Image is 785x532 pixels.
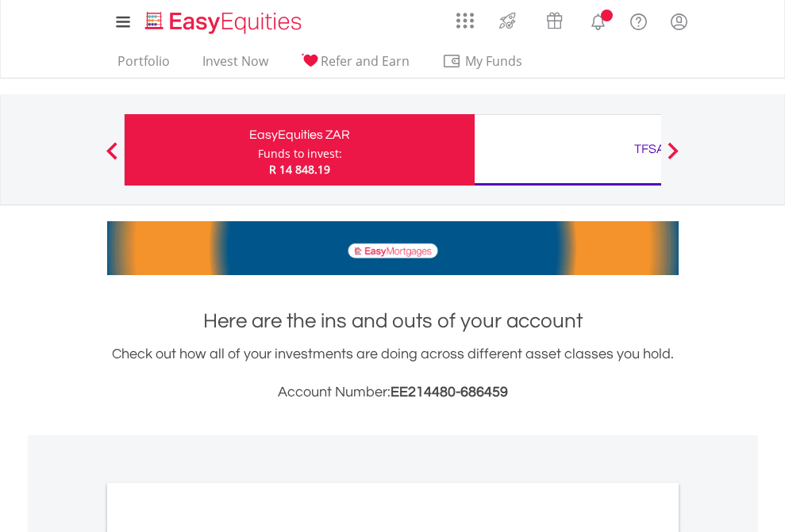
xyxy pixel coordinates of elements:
[134,124,465,146] div: EasyEquities ZAR
[531,4,578,33] a: Vouchers
[139,4,308,36] a: Home page
[107,307,679,335] h1: Here are the ins and outs of your account
[321,52,410,70] span: Refer and Earn
[107,343,679,404] div: Check out how all of your investments are doing across different asset classes you hold.
[578,4,618,36] a: Notifications
[142,10,308,36] img: EasyEquities_Logo.png
[258,146,342,162] div: Funds to invest:
[618,4,659,36] a: FAQ's and Support
[659,4,699,39] a: My Profile
[657,150,689,166] button: Next
[269,162,330,177] span: R 14 848.19
[107,221,679,275] img: EasyMortage Promotion Banner
[96,150,128,166] button: Previous
[442,51,546,71] span: My Funds
[107,381,679,404] h3: Account Number:
[541,8,568,33] img: vouchers-v2.svg
[196,53,275,78] a: Invest Now
[391,385,508,400] span: EE214480-686459
[456,12,474,29] img: grid-menu-icon.svg
[494,8,521,33] img: thrive-v2.svg
[111,53,176,78] a: Portfolio
[294,53,416,78] a: Refer and Earn
[446,4,484,29] a: AppsGrid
